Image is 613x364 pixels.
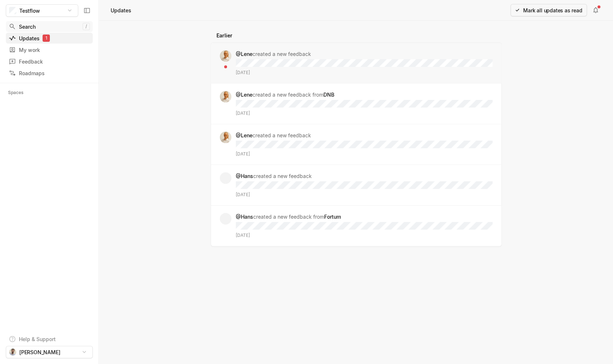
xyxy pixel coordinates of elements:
[6,21,93,32] a: Search/
[109,5,133,15] div: Updates
[9,23,83,31] div: Search
[236,232,250,239] span: [DATE]
[236,132,311,138] p: created a new feedback
[236,214,253,220] strong: @Hans
[220,132,231,143] img: 1709275646252.jpg
[236,110,250,117] span: [DATE]
[211,84,501,124] a: @Lenecreated a new feedback fromDNB[DATE]
[220,50,231,62] img: 1709275646252.jpg
[9,46,90,54] div: My work
[236,173,253,179] strong: @Hans
[6,33,93,44] a: Updates1
[211,124,501,165] a: @Lenecreated a new feedback[DATE]
[43,35,50,42] div: 1
[211,43,501,83] a: @Lenecreated a new feedback[DATE]
[220,91,231,102] img: 1709275646252.jpg
[236,151,250,157] span: [DATE]
[236,214,341,220] p: created a new feedback from
[83,23,90,30] kbd: /
[6,44,93,55] a: My work
[9,348,16,356] img: 3136807_06c369cd-a67c-4a84-93b5-9add2e13a074_thumbnail_250x250.jpeg
[8,89,32,96] div: Spaces
[211,165,501,205] a: @Hanscreated a new feedback[DATE]
[236,132,252,138] strong: @Lene
[6,56,93,67] a: Feedback
[236,92,334,98] p: created a new feedback from
[211,28,502,43] div: Earlier
[9,58,90,65] div: Feedback
[9,35,90,42] div: Updates
[323,92,334,98] strong: DNB
[236,51,311,57] p: created a new feedback
[6,68,93,78] a: Roadmaps
[236,92,252,98] strong: @Lene
[6,4,78,17] button: Testflow
[236,173,312,179] p: created a new feedback
[236,191,250,198] span: [DATE]
[9,69,90,77] div: Roadmaps
[19,7,40,15] span: Testflow
[236,69,250,76] span: [DATE]
[211,206,501,246] a: @Hanscreated a new feedback fromFortum[DATE]
[6,346,93,358] button: [PERSON_NAME]
[19,335,56,343] div: Help & Support
[324,214,341,220] strong: Fortum
[510,4,587,16] button: Mark all updates as read
[236,51,252,57] strong: @Lene
[19,348,60,356] span: [PERSON_NAME]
